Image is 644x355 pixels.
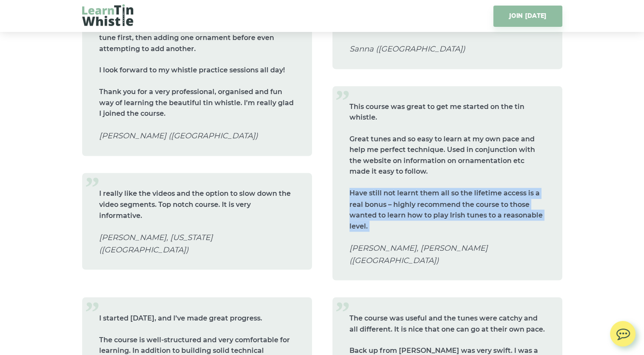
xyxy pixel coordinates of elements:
img: chat.svg [610,321,635,343]
img: LearnTinWhistle.com [82,4,133,26]
p: Great tunes and so easy to learn at my own pace and help me perfect technique. Used in conjunctio... [349,134,545,177]
cite: Sanna ([GEOGRAPHIC_DATA]) [349,43,545,55]
p: The course was useful and the tunes were catchy and all different. It is nice that one can go at ... [349,312,545,334]
p: Thank you for a very professional, organised and fun way of learning the beautiful tin whistle. I... [99,86,295,119]
p: Have still not learnt them all so the lifetime access is a real bonus – highly recommend the cour... [349,188,545,231]
p: I really like the videos and the option to slow down the video segments. Top notch course. It is ... [99,188,295,221]
cite: [PERSON_NAME], [PERSON_NAME] ([GEOGRAPHIC_DATA]) [349,242,545,266]
a: JOIN [DATE] [493,6,562,27]
cite: [PERSON_NAME], [US_STATE] ([GEOGRAPHIC_DATA]) [99,231,295,256]
p: This course was great to get me started on the tin whistle. [349,101,545,123]
p: I started [DATE], and I’ve made great progress. [99,312,295,324]
cite: [PERSON_NAME] ([GEOGRAPHIC_DATA]) [99,130,295,142]
p: I look forward to my whistle practice sessions all day! [99,65,295,76]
